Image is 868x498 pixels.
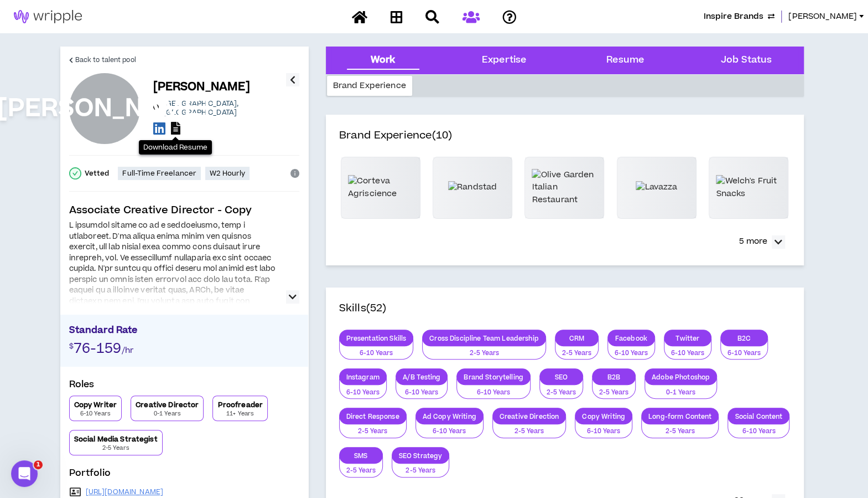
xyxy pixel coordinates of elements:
[348,175,413,200] img: Corteva Agriscience
[371,53,396,68] div: Work
[346,466,376,476] p: 2-5 Years
[210,169,245,178] p: W2 Hourly
[290,169,299,178] span: info-circle
[346,388,380,398] p: 6-10 Years
[539,378,583,399] button: 2-5 Years
[392,451,449,460] p: SEO Strategy
[555,334,598,342] p: CRM
[644,378,717,399] button: 0-1 Years
[340,373,386,381] p: Instagram
[721,53,772,68] div: Job Status
[592,378,636,399] button: 2-5 Years
[346,348,407,358] p: 6-10 Years
[154,409,181,418] p: 0-1 Years
[664,334,711,342] p: Twitter
[340,334,413,342] p: Presentation Skills
[641,417,719,438] button: 2-5 Years
[540,373,583,381] p: SEO
[615,348,648,358] p: 6-10 Years
[34,460,43,469] span: 1
[645,373,716,381] p: Adobe Photoshop
[86,487,164,496] a: [URL][DOMAIN_NAME]
[562,348,591,358] p: 2-5 Years
[396,373,448,381] p: A/B Testing
[69,73,140,144] div: John A.
[648,427,711,437] p: 2-5 Years
[606,53,644,68] div: Resume
[608,334,654,342] p: Facebook
[121,345,133,356] span: /hr
[727,417,789,438] button: 6-10 Years
[500,427,559,437] p: 2-5 Years
[423,427,476,437] p: 6-10 Years
[592,373,635,381] p: B2B
[69,203,299,218] p: Associate Creative Director - Copy
[122,169,196,178] p: Full-Time Freelancer
[153,79,251,95] p: [PERSON_NAME]
[716,175,781,200] img: Welch's Fruit Snacks
[482,53,526,68] div: Expertise
[399,466,443,476] p: 2-5 Years
[547,388,576,398] p: 2-5 Years
[75,55,136,65] span: Back to talent pool
[704,11,763,23] span: Inspire Brands
[80,409,111,418] p: 6-10 Years
[11,460,38,487] iframe: Intercom live chat
[555,339,599,360] button: 2-5 Years
[582,427,625,437] p: 6-10 Years
[423,334,545,342] p: Cross Discipline Team Leadership
[74,435,158,444] p: Social Media Strategist
[734,232,791,252] button: 5 more
[636,181,677,193] img: Lavazza
[69,341,74,351] span: $
[422,339,545,360] button: 2-5 Years
[728,412,789,420] p: Social Content
[429,348,538,358] p: 2-5 Years
[739,235,767,248] p: 5 more
[340,451,382,460] p: SMS
[85,169,110,178] p: Vetted
[671,348,704,358] p: 6-10 Years
[456,378,531,399] button: 6-10 Years
[403,388,441,398] p: 6-10 Years
[448,181,497,193] img: Randstad
[575,412,632,420] p: Copy Writing
[599,388,628,398] p: 2-5 Years
[339,301,387,316] h4: Skills (52)
[652,388,710,398] p: 0-1 Years
[339,456,383,478] button: 2-5 Years
[69,324,299,340] p: Standard Rate
[392,456,450,478] button: 2-5 Years
[704,11,775,23] button: Inspire Brands
[69,47,136,73] a: Back to talent pool
[136,401,199,409] p: Creative Director
[69,167,81,179] span: check-circle
[735,427,782,437] p: 6-10 Years
[339,417,407,438] button: 2-5 Years
[788,11,857,23] span: [PERSON_NAME]
[493,412,566,420] p: Creative Direction
[642,412,718,420] p: Long-form Content
[575,417,632,438] button: 6-10 Years
[464,388,523,398] p: 6-10 Years
[492,417,566,438] button: 2-5 Years
[164,99,286,117] p: [GEOGRAPHIC_DATA] , [GEOGRAPHIC_DATA]
[74,339,122,358] span: 76-159
[457,373,530,381] p: Brand Storytelling
[217,401,263,409] p: Proofreader
[532,169,597,206] img: Olive Garden Italian Restaurant
[607,339,655,360] button: 6-10 Years
[346,427,399,437] p: 2-5 Years
[721,334,767,342] p: B2C
[339,378,387,399] button: 6-10 Years
[69,466,299,484] p: Portfolio
[415,417,484,438] button: 6-10 Years
[327,76,412,96] div: Brand Experience
[664,339,711,360] button: 6-10 Years
[340,412,406,420] p: Direct Response
[69,378,299,396] p: Roles
[727,348,761,358] p: 6-10 Years
[416,412,483,420] p: Ad Copy Writing
[339,339,414,360] button: 6-10 Years
[720,339,768,360] button: 6-10 Years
